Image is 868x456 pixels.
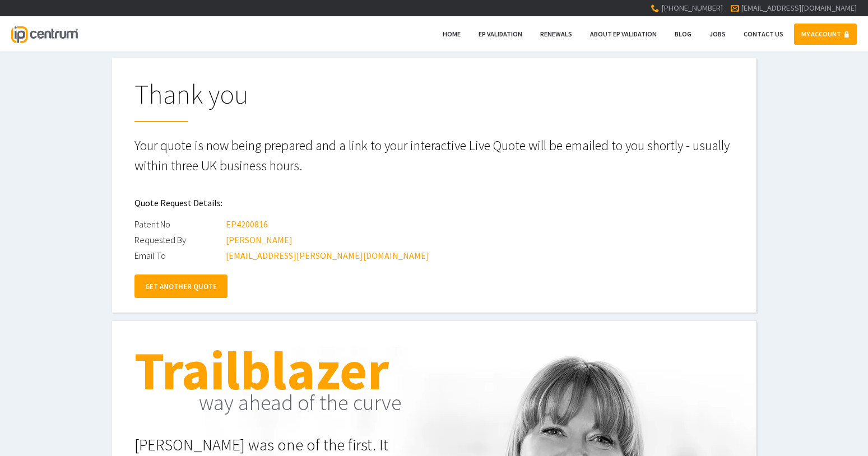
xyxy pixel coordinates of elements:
span: EP Validation [479,30,522,38]
div: Requested By [134,232,224,248]
div: Email To [134,248,224,263]
div: [PERSON_NAME] [226,232,293,248]
span: Renewals [540,30,572,38]
span: Jobs [709,30,726,38]
div: [EMAIL_ADDRESS][PERSON_NAME][DOMAIN_NAME] [226,248,429,263]
a: EP Validation [471,24,530,45]
span: Home [443,30,461,38]
a: Jobs [702,24,733,45]
a: About EP Validation [583,24,664,45]
a: [EMAIL_ADDRESS][DOMAIN_NAME] [741,3,857,13]
h1: Thank you [134,81,734,122]
a: MY ACCOUNT [794,24,857,45]
a: IP Centrum [11,16,77,52]
a: Contact Us [736,24,791,45]
h2: Quote Request Details: [134,189,734,216]
span: Contact Us [744,30,783,38]
span: [PHONE_NUMBER] [661,3,723,13]
p: Your quote is now being prepared and a link to your interactive Live Quote will be emailed to you... [134,136,734,176]
a: Blog [667,24,699,45]
span: About EP Validation [590,30,657,38]
div: EP4200816 [226,216,268,232]
span: Blog [675,30,691,38]
div: Patent No [134,216,224,232]
a: GET ANOTHER QUOTE [134,274,228,298]
a: Renewals [533,24,579,45]
a: Home [435,24,468,45]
